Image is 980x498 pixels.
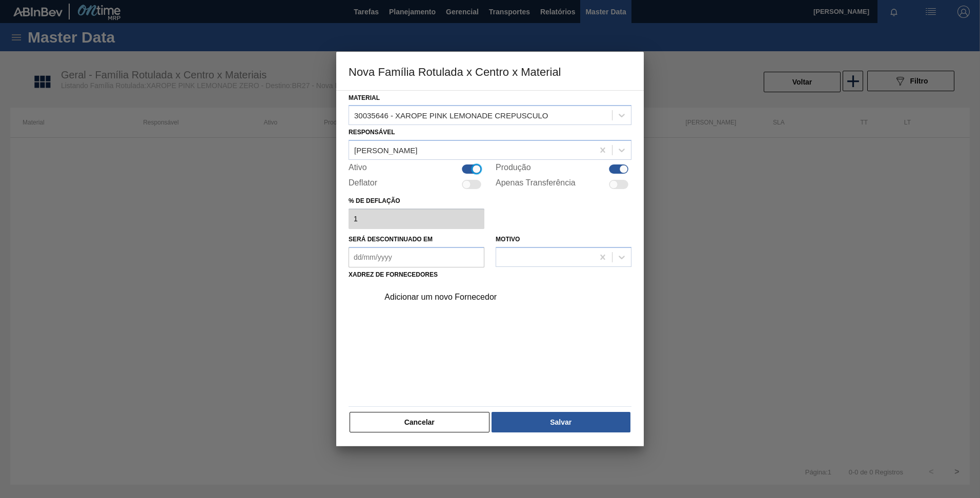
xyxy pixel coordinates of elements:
[349,163,367,175] label: Ativo
[384,293,585,302] div: Adicionar um novo Fornecedor
[496,178,576,191] label: Apenas Transferência
[349,178,377,191] label: Deflator
[350,412,489,432] button: Cancelar
[349,194,484,209] label: % de deflação
[349,94,380,101] label: Material
[336,52,644,91] h3: Nova Família Rotulada x Centro x Material
[349,129,395,136] label: Responsável
[349,247,484,267] input: dd/mm/yyyy
[354,146,417,155] div: [PERSON_NAME]
[492,412,630,432] button: Salvar
[349,271,438,278] label: Xadrez de Fornecedores
[349,236,433,243] label: Será descontinuado em
[354,111,548,120] div: 30035646 - XAROPE PINK LEMONADE CREPUSCULO
[496,236,520,243] label: Motivo
[496,163,531,175] label: Produção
